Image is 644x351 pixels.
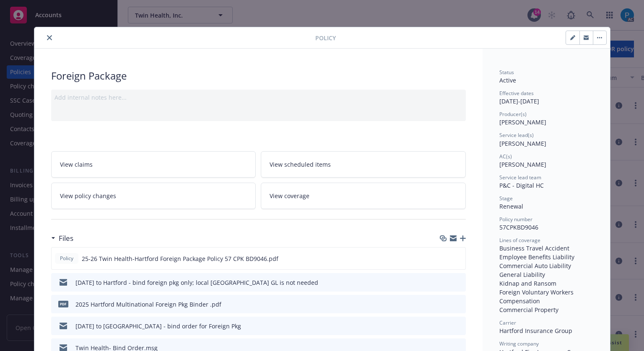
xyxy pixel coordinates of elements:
[499,319,516,326] span: Carrier
[499,118,546,126] span: [PERSON_NAME]
[82,254,278,263] span: 25-26 Twin Health-Hartford Foreign Package Policy 57 CPK BD9046.pdf
[499,111,527,118] span: Producer(s)
[51,183,256,209] a: View policy changes
[499,153,512,160] span: AC(s)
[455,300,462,309] button: preview file
[499,195,513,202] span: Stage
[499,174,541,181] span: Service lead team
[455,322,462,330] button: preview file
[454,254,462,263] button: preview file
[499,279,593,288] div: Kidnap and Ransom
[499,340,539,347] span: Writing company
[499,139,546,147] span: [PERSON_NAME]
[55,93,462,102] div: Add internal notes here...
[499,244,593,253] div: Business Travel Accident
[499,90,593,106] div: [DATE] - [DATE]
[58,301,68,307] span: pdf
[315,34,336,42] span: Policy
[499,288,593,305] div: Foreign Voluntary Workers Compensation
[499,261,593,270] div: Commercial Auto Liability
[499,305,593,314] div: Commercial Property
[499,181,544,189] span: P&C - Digital HC
[499,216,532,223] span: Policy number
[75,322,241,330] div: [DATE] to [GEOGRAPHIC_DATA] - bind order for Foreign Pkg
[499,223,538,231] span: 57CPKBD9046
[499,132,534,139] span: Service lead(s)
[51,69,466,83] div: Foreign Package
[261,151,466,178] a: View scheduled items
[441,300,448,309] button: download file
[499,253,593,261] div: Employee Benefits Liability
[270,160,331,169] span: View scheduled items
[499,237,540,244] span: Lines of coverage
[441,278,448,287] button: download file
[499,202,523,210] span: Renewal
[499,76,516,84] span: Active
[51,151,256,178] a: View claims
[499,69,514,76] span: Status
[441,254,448,263] button: download file
[441,322,448,330] button: download file
[75,278,318,287] div: [DATE] to Hartford - bind foreign pkg only; local [GEOGRAPHIC_DATA] GL is not needed
[455,278,462,287] button: preview file
[499,160,546,168] span: [PERSON_NAME]
[51,233,73,244] div: Files
[499,327,572,335] span: Hartford Insurance Group
[60,191,116,200] span: View policy changes
[58,255,75,262] span: Policy
[270,191,309,200] span: View coverage
[60,160,93,169] span: View claims
[75,300,221,309] div: 2025 Hartford Multinational Foreign Pkg Binder .pdf
[44,33,55,43] button: close
[59,233,73,244] h3: Files
[261,183,466,209] a: View coverage
[499,270,593,279] div: General Liability
[499,90,534,97] span: Effective dates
